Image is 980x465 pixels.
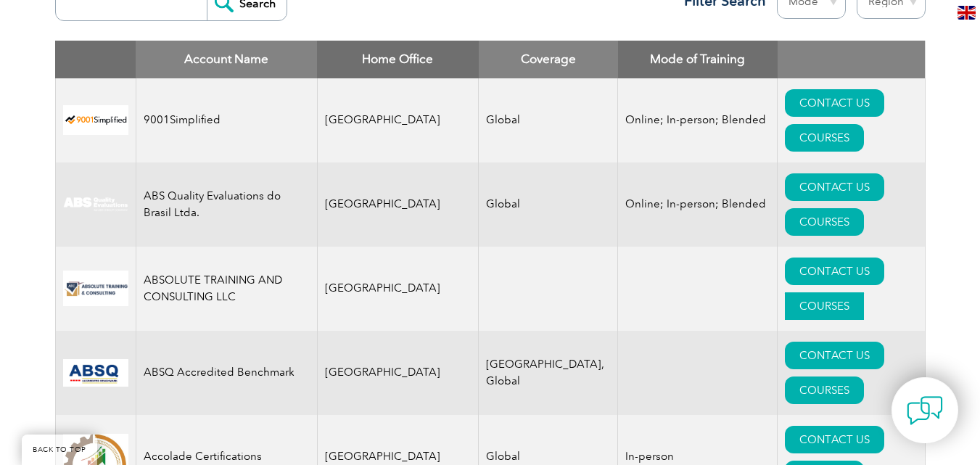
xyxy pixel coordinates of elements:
td: ABSOLUTE TRAINING AND CONSULTING LLC [136,247,317,331]
th: : activate to sort column ascending [778,41,925,78]
td: Global [479,162,618,247]
a: CONTACT US [785,173,884,201]
th: Home Office: activate to sort column ascending [317,41,479,78]
img: 16e092f6-eadd-ed11-a7c6-00224814fd52-logo.png [63,271,128,306]
a: CONTACT US [785,426,884,453]
td: [GEOGRAPHIC_DATA] [317,162,479,247]
td: [GEOGRAPHIC_DATA] [317,78,479,162]
img: 37c9c059-616f-eb11-a812-002248153038-logo.png [63,105,128,135]
a: COURSES [785,292,864,320]
th: Account Name: activate to sort column descending [136,41,317,78]
td: Global [479,78,618,162]
a: BACK TO TOP [22,435,97,465]
a: CONTACT US [785,258,884,285]
img: contact-chat.png [907,392,943,429]
a: COURSES [785,124,864,152]
td: Online; In-person; Blended [618,78,778,162]
td: [GEOGRAPHIC_DATA] [317,331,479,415]
td: ABSQ Accredited Benchmark [136,331,317,415]
td: [GEOGRAPHIC_DATA], Global [479,331,618,415]
td: ABS Quality Evaluations do Brasil Ltda. [136,162,317,247]
a: COURSES [785,376,864,404]
th: Mode of Training: activate to sort column ascending [618,41,778,78]
td: 9001Simplified [136,78,317,162]
a: CONTACT US [785,89,884,117]
a: COURSES [785,208,864,236]
a: CONTACT US [785,342,884,369]
img: c92924ac-d9bc-ea11-a814-000d3a79823d-logo.jpg [63,197,128,213]
img: en [958,6,976,20]
td: Online; In-person; Blended [618,162,778,247]
img: cc24547b-a6e0-e911-a812-000d3a795b83-logo.png [63,359,128,387]
th: Coverage: activate to sort column ascending [479,41,618,78]
td: [GEOGRAPHIC_DATA] [317,247,479,331]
